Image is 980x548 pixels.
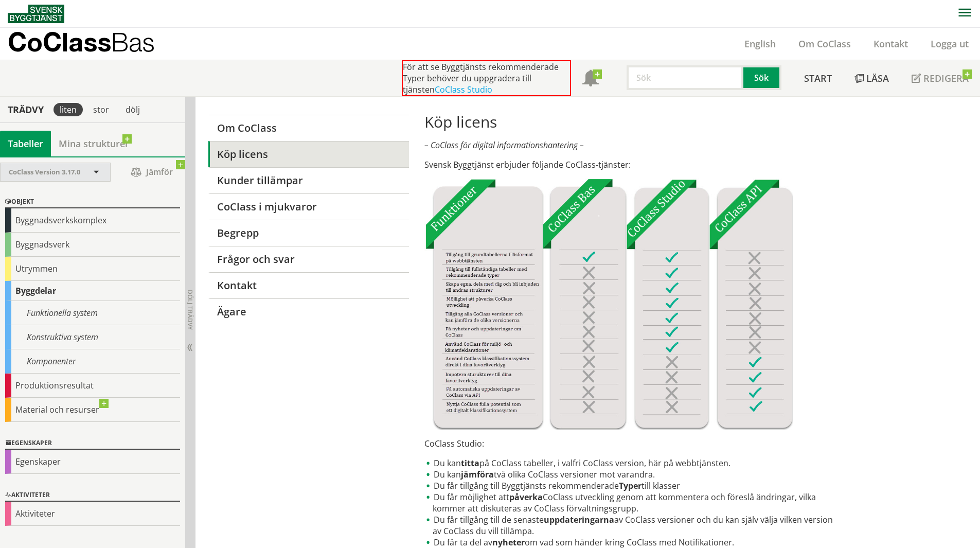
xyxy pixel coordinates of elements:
span: CoClass Version 3.17.0 [9,167,80,176]
input: Sök [627,65,743,90]
img: Tjnster-Tabell_CoClassBas-Studio-API2022-12-22.jpg [424,179,793,430]
span: Notifikationer [582,71,599,87]
li: Du får ta del av om vad som händer kring CoClass med Notifikationer. [424,537,841,548]
a: Start [793,60,843,96]
div: Egenskaper [5,437,180,450]
span: Redigera [923,72,969,84]
span: Bas [111,27,155,57]
p: CoClass [8,36,155,48]
span: Start [804,72,832,84]
a: Begrepp [208,220,408,246]
div: Utrymmen [5,257,180,281]
em: – CoClass för digital informationshantering – [424,139,584,151]
a: Köp licens [208,141,408,167]
p: CoClass Studio: [424,438,841,449]
a: Om CoClass [208,115,408,141]
div: Komponenter [5,349,180,374]
div: Objekt [5,196,180,208]
a: Läsa [843,60,900,96]
span: Läsa [866,72,889,84]
div: Produktionsresultat [5,374,180,398]
div: Trädvy [2,104,49,115]
div: Byggnadsverkskomplex [5,208,180,233]
strong: Typer [619,480,642,491]
a: Logga ut [919,38,980,50]
div: dölj [119,103,146,116]
a: CoClass Studio [435,84,492,95]
div: Material och resurser [5,398,180,422]
h1: Köp licens [424,113,841,131]
a: Kontakt [862,38,919,50]
li: Du får tillgång till de senaste av CoClass versioner och du kan själv välja vilken version av CoC... [424,514,841,537]
div: Aktiviteter [5,489,180,502]
div: Byggnadsverk [5,233,180,257]
img: Svensk Byggtjänst [8,5,64,23]
a: Om CoClass [787,38,862,50]
a: Mina strukturer [51,131,137,156]
span: Dölj trädvy [186,290,194,330]
li: Du kan på CoClass tabeller, i valfri CoClass version, här på webbtjänsten. [424,457,841,469]
a: Redigera [900,60,980,96]
p: Svensk Byggtjänst erbjuder följande CoClass-tjänster: [424,159,841,170]
a: English [733,38,787,50]
button: Sök [743,65,781,90]
a: Kontakt [208,272,408,298]
a: Frågor och svar [208,246,408,272]
li: Du får tillgång till Byggtjänsts rekommenderade till klasser [424,480,841,491]
strong: nyheter [492,537,525,548]
div: Egenskaper [5,450,180,474]
strong: påverka [509,491,543,503]
div: Funktionella system [5,301,180,325]
span: Jämför [121,163,183,181]
strong: jämföra [461,469,494,480]
div: Konstruktiva system [5,325,180,349]
li: Du får möjlighet att CoClass utveckling genom att kommentera och föreslå ändringar, vilka kommer ... [424,491,841,514]
li: Du kan två olika CoClass versioner mot varandra. [424,469,841,480]
a: CoClass i mjukvaror [208,193,408,220]
div: Aktiviteter [5,502,180,526]
strong: uppdateringarna [544,514,614,525]
a: Ägare [208,298,408,325]
strong: titta [461,457,479,469]
div: liten [54,103,83,116]
div: Byggdelar [5,281,180,301]
a: CoClassBas [8,28,177,60]
div: För att se Byggtjänsts rekommenderade Typer behöver du uppgradera till tjänsten [402,60,571,96]
div: stor [87,103,115,116]
a: Kunder tillämpar [208,167,408,193]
